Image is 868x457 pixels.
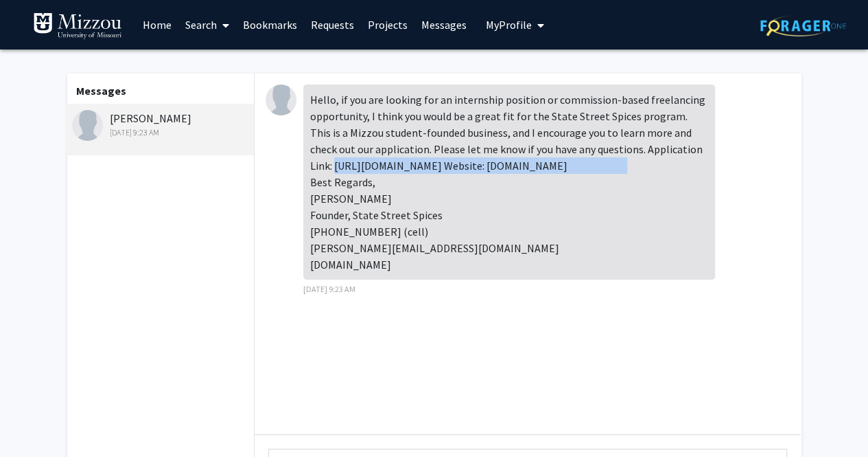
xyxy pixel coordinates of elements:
a: Search [178,1,236,49]
span: [DATE] 9:23 AM [303,284,355,294]
img: Andrew Rubin [266,85,296,115]
img: University of Missouri Logo [33,12,122,40]
iframe: Chat [10,395,58,447]
b: Messages [76,84,126,98]
a: Messages [414,1,473,49]
span: My Profile [486,18,532,32]
div: Hello, if you are looking for an internship position or commission-based freelancing opportunity,... [303,85,715,280]
a: Bookmarks [236,1,304,49]
a: Projects [361,1,414,49]
a: Home [136,1,178,49]
img: Andrew Rubin [72,110,103,141]
div: [DATE] 9:23 AM [72,126,251,139]
a: Requests [304,1,361,49]
div: [PERSON_NAME] [72,110,251,139]
img: ForagerOne Logo [760,15,846,36]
